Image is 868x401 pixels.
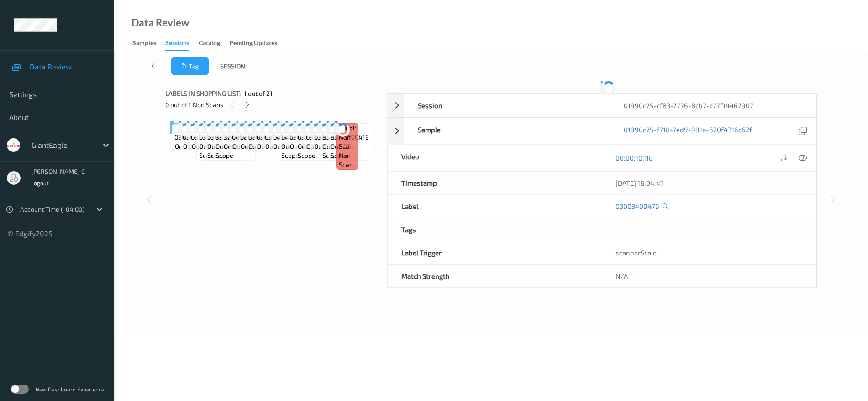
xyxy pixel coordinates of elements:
span: out-of-scope [322,142,361,160]
div: N/A [602,265,816,287]
span: out-of-scope [273,142,313,151]
div: Session [404,94,610,117]
div: Data Review [132,18,189,27]
div: scannerScale [602,241,816,264]
span: out-of-scope [216,142,253,160]
span: out-of-scope [290,142,330,151]
span: out-of-scope [192,142,231,151]
div: 0 out of 1 Non Scans [165,99,380,110]
span: out-of-scope [281,142,321,160]
div: Pending Updates [229,38,277,50]
span: Session: [220,62,247,71]
div: Catalog [199,38,220,50]
div: Label [388,195,602,218]
a: Catalog [199,37,229,50]
span: out-of-scope [175,142,215,151]
a: Sessions [165,37,199,51]
a: 00:00:10.118 [615,153,653,162]
span: Labels in shopping list: [165,89,241,98]
span: out-of-scope [207,142,246,160]
span: out-of-scope [183,142,223,151]
span: out-of-scope [248,142,288,151]
div: Tags [388,218,602,241]
span: out-of-scope [224,142,263,151]
button: Tag [171,57,209,75]
div: Timestamp [388,172,602,194]
span: Label: Non-Scan [339,124,356,151]
div: [DATE] 18:04:41 [615,178,802,187]
span: out-of-scope [298,142,337,160]
a: 01990c75-f718-7ed9-991a-620f4316c62f [624,125,752,137]
div: Samples [132,38,156,50]
div: Sample01990c75-f718-7ed9-991a-620f4316c62f [387,118,816,145]
span: out-of-scope [199,142,238,160]
div: Match Strength [388,265,602,287]
div: Label Trigger [388,241,602,264]
span: out-of-scope [265,142,305,151]
a: 03003409479 [615,202,659,211]
div: Sessions [165,38,189,51]
span: out-of-scope [232,142,272,151]
div: Video [388,145,602,171]
span: 1 out of 21 [244,89,273,98]
span: out-of-scope [306,142,346,151]
span: out-of-scope [257,142,297,151]
div: 01990c75-cf83-7776-8cb7-c77f14467907 [610,94,816,117]
a: Pending Updates [229,37,286,50]
div: Sample [404,118,610,144]
span: out-of-scope [241,142,280,151]
span: out-of-scope [331,142,369,160]
span: non-scan [339,151,356,169]
span: out-of-scope [314,142,354,151]
a: Samples [132,37,165,50]
div: Session01990c75-cf83-7776-8cb7-c77f14467907 [387,94,816,117]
